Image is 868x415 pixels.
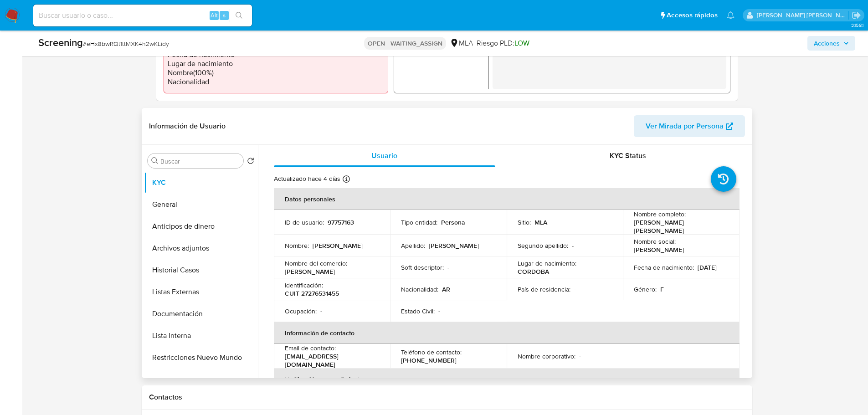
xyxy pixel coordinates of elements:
[634,210,686,218] p: Nombre completo :
[285,241,309,250] p: Nombre :
[438,307,440,315] p: -
[534,218,547,226] p: MLA
[610,150,646,161] span: KYC Status
[223,11,226,20] span: s
[364,37,446,50] p: OPEN - WAITING_ASSIGN
[151,157,159,164] button: Buscar
[518,267,549,276] p: CORDOBA
[518,241,568,250] p: Segundo apellido :
[727,11,734,19] a: Notificaciones
[401,218,437,226] p: Tipo entidad :
[518,352,575,360] p: Nombre corporativo :
[477,38,529,48] span: Riesgo PLD:
[450,38,473,48] div: MLA
[851,21,863,29] span: 3.158.1
[574,285,576,293] p: -
[144,172,258,194] button: KYC
[852,10,861,20] a: Salir
[401,348,462,356] p: Teléfono de contacto :
[285,307,317,315] p: Ocupación :
[660,285,664,293] p: F
[807,36,855,51] button: Acciones
[285,289,339,297] p: CUIT 27276531455
[447,263,449,272] p: -
[371,150,397,161] span: Usuario
[401,263,444,272] p: Soft descriptor :
[518,218,531,226] p: Sitio :
[144,347,258,369] button: Restricciones Nuevo Mundo
[83,39,169,48] span: # eHx8bwRQt1ttMXK4h2wKLidy
[441,218,465,226] p: Persona
[247,157,254,167] button: Volver al orden por defecto
[144,194,258,215] button: General
[274,369,740,390] th: Verificación y cumplimiento
[274,174,340,183] p: Actualizado hace 4 días
[634,285,657,293] p: Género :
[572,241,574,250] p: -
[285,344,336,352] p: Email de contacto :
[442,285,450,293] p: AR
[144,215,258,237] button: Anticipos de dinero
[646,115,724,137] span: Ver Mirada por Persona
[285,259,347,267] p: Nombre del comercio :
[328,218,354,226] p: 97757163
[634,115,745,137] button: Ver Mirada por Persona
[313,241,363,250] p: [PERSON_NAME]
[579,352,581,360] p: -
[33,10,252,21] input: Buscar usuario o caso...
[285,267,335,276] p: [PERSON_NAME]
[274,322,740,344] th: Información de contacto
[230,9,248,22] button: search-icon
[144,259,258,281] button: Historial Casos
[144,303,258,325] button: Documentación
[401,356,457,364] p: [PHONE_NUMBER]
[285,352,376,369] p: [EMAIL_ADDRESS][DOMAIN_NAME]
[814,36,840,51] span: Acciones
[514,38,529,48] span: LOW
[144,369,258,390] button: Cruces y Relaciones
[698,263,717,272] p: [DATE]
[401,285,438,293] p: Nacionalidad :
[320,307,322,315] p: -
[149,393,745,402] h1: Contactos
[401,307,435,315] p: Estado Civil :
[634,246,684,254] p: [PERSON_NAME]
[149,122,226,131] h1: Información de Usuario
[144,281,258,303] button: Listas Externas
[274,188,740,210] th: Datos personales
[667,10,718,20] span: Accesos rápidos
[144,325,258,347] button: Lista Interna
[634,218,725,235] p: [PERSON_NAME] [PERSON_NAME]
[211,11,218,20] span: Alt
[634,263,694,272] p: Fecha de nacimiento :
[285,281,323,289] p: Identificación :
[38,35,83,50] b: Screening
[518,285,570,293] p: País de residencia :
[429,241,479,250] p: [PERSON_NAME]
[518,259,576,267] p: Lugar de nacimiento :
[634,237,676,246] p: Nombre social :
[285,218,324,226] p: ID de usuario :
[757,11,849,20] p: marianela.tarsia@mercadolibre.com
[160,157,240,165] input: Buscar
[144,237,258,259] button: Archivos adjuntos
[401,241,425,250] p: Apellido :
